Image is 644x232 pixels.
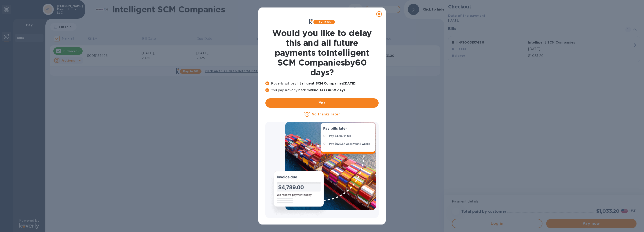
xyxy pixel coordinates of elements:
h1: Would you like to delay this and all future payments to Intelligent SCM Companies by 60 days ? [265,28,379,77]
span: Yes [269,100,375,106]
p: Koverly will pay [265,81,379,86]
u: No thanks, later [312,112,340,116]
button: Yes [265,98,379,108]
b: Pay in 60 [316,20,332,24]
b: no fees in 60 days . [314,88,346,92]
b: Intelligent SCM Companies [DATE] [296,81,355,85]
p: You pay Koverly back with [265,88,379,93]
